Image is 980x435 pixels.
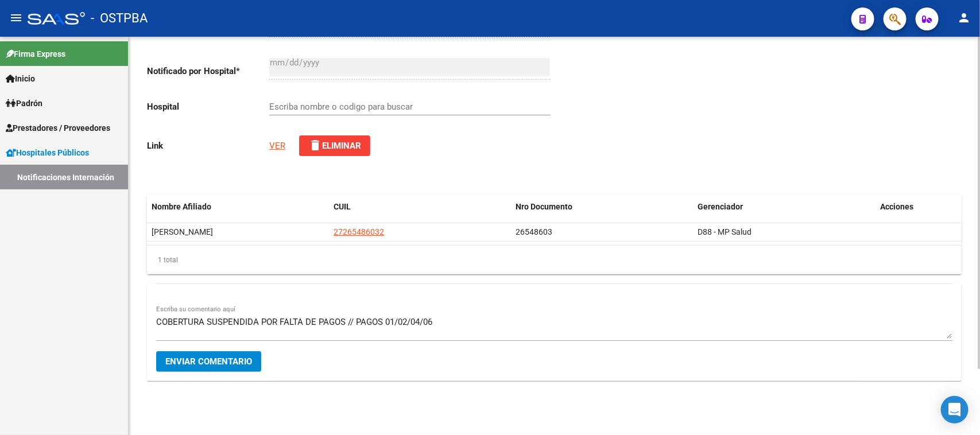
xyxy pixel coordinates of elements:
mat-icon: delete [308,138,322,152]
span: Inicio [6,72,35,85]
span: Nombre Afiliado [152,202,211,211]
p: Link [147,139,269,152]
span: Hospitales Públicos [6,146,89,159]
div: Open Intercom Messenger [941,396,969,424]
span: CUIL [334,202,351,211]
datatable-header-cell: Nombre Afiliado [147,195,329,219]
span: Firma Express [6,48,65,60]
a: VER [269,141,285,151]
datatable-header-cell: Acciones [876,195,962,219]
mat-icon: menu [9,11,23,25]
span: Acciones [880,202,913,211]
span: 27265486032 [334,227,384,236]
datatable-header-cell: CUIL [329,195,511,219]
span: 26548603 [516,227,553,236]
span: Nro Documento [516,202,573,211]
span: - OSTPBA [91,6,148,31]
span: Padrón [6,97,42,110]
datatable-header-cell: Gerenciador [694,195,876,219]
button: Eliminar [299,135,370,156]
datatable-header-cell: Nro Documento [512,195,694,219]
p: Hospital [147,100,269,113]
div: 1 total [147,246,962,274]
span: Gerenciador [698,202,743,211]
span: D88 - MP Salud [698,227,752,236]
span: Eliminar [308,141,361,151]
p: Notificado por Hospital [147,65,269,77]
span: PALAVECINO DOMIGA OFELIA [152,227,213,236]
mat-icon: person [957,11,971,25]
span: Enviar comentario [165,356,252,367]
button: Enviar comentario [156,351,261,372]
span: Prestadores / Proveedores [6,122,110,134]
